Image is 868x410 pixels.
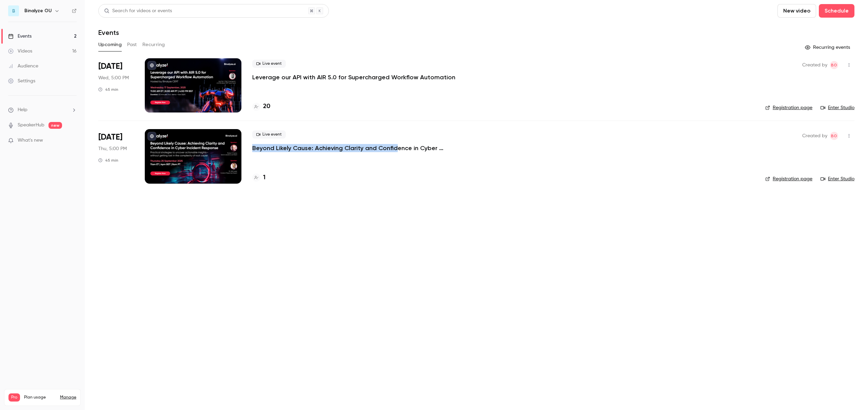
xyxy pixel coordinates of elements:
button: Upcoming [98,39,122,50]
a: 1 [252,173,265,182]
h4: 1 [263,173,265,182]
span: Plan usage [24,395,56,400]
div: Events [8,33,32,40]
a: Enter Studio [821,104,854,111]
div: Audience [8,63,38,69]
button: Past [127,39,137,50]
div: 45 min [98,158,118,163]
div: Sep 17 Wed, 5:00 PM (Europe/Sarajevo) [98,58,134,112]
span: Live event [252,60,286,68]
h1: Events [98,28,119,37]
span: Help [18,106,27,114]
span: new [48,122,62,129]
a: 20 [252,102,270,111]
button: New video [777,4,816,18]
span: Binalyze OU [830,132,838,140]
span: BO [831,132,837,140]
div: Videos [8,48,32,55]
div: 45 min [98,87,118,92]
button: Schedule [819,4,854,18]
a: Registration page [765,104,812,111]
span: BO [831,61,837,69]
span: Live event [252,130,286,139]
div: Settings [8,78,35,84]
span: Binalyze OU [830,61,838,69]
div: Sep 25 Thu, 5:00 PM (Europe/Sarajevo) [98,129,134,183]
h6: Binalyze OU [24,7,52,14]
a: SpeakerHub [18,122,44,129]
span: Created by [802,61,827,69]
button: Recurring events [802,42,854,53]
h4: 20 [263,102,270,111]
span: Pro [8,393,20,402]
a: Leverage our API with AIR 5.0 for Supercharged Workflow Automation [252,73,455,81]
span: [DATE] [98,132,122,143]
li: help-dropdown-opener [8,106,77,114]
span: Created by [802,132,827,140]
span: What's new [18,137,43,144]
a: Registration page [765,176,812,182]
button: Recurring [142,39,165,50]
a: Enter Studio [821,176,854,182]
span: Thu, 5:00 PM [98,145,127,152]
span: Wed, 5:00 PM [98,75,129,81]
span: B [12,7,15,15]
span: [DATE] [98,61,122,72]
a: Manage [60,395,76,400]
div: Search for videos or events [104,7,172,15]
a: Beyond Likely Cause: Achieving Clarity and Confidence in Cyber Incident Response [252,144,456,152]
